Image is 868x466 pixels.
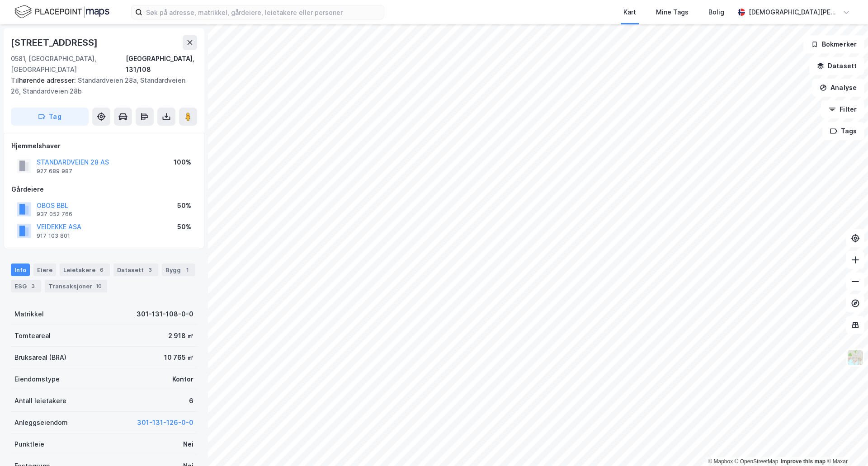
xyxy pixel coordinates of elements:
[14,330,51,341] div: Tomteareal
[113,264,158,276] div: Datasett
[14,439,44,450] div: Punktleie
[11,76,78,84] span: Tilhørende adresser:
[749,7,839,18] div: [DEMOGRAPHIC_DATA][PERSON_NAME]
[60,264,110,276] div: Leietakere
[11,264,30,276] div: Info
[97,265,106,274] div: 6
[11,280,41,292] div: ESG
[812,79,864,97] button: Analyse
[33,264,56,276] div: Eiere
[11,184,197,195] div: Gårdeiere
[168,330,193,341] div: 2 918 ㎡
[14,352,66,363] div: Bruksareal (BRA)
[11,53,126,75] div: 0581, [GEOGRAPHIC_DATA], [GEOGRAPHIC_DATA]
[656,7,689,18] div: Mine Tags
[14,4,109,20] img: logo.f888ab2527a4732fd821a326f86c7f29.svg
[623,7,636,18] div: Kart
[172,374,193,385] div: Kontor
[11,35,99,50] div: [STREET_ADDRESS]
[146,265,155,274] div: 3
[126,53,197,75] div: [GEOGRAPHIC_DATA], 131/108
[14,374,60,385] div: Eiendomstype
[162,264,195,276] div: Bygg
[821,100,864,118] button: Filter
[11,141,197,151] div: Hjemmelshaver
[708,7,724,18] div: Bolig
[177,200,191,211] div: 50%
[803,35,864,53] button: Bokmerker
[822,122,864,140] button: Tags
[14,395,66,406] div: Antall leietakere
[137,309,193,320] div: 301-131-108-0-0
[45,280,107,292] div: Transaksjoner
[37,232,70,240] div: 917 103 801
[137,417,193,428] button: 301-131-126-0-0
[708,458,733,465] a: Mapbox
[14,417,68,428] div: Anleggseiendom
[823,423,868,466] div: Kontrollprogram for chat
[183,439,193,450] div: Nei
[11,75,190,97] div: Standardveien 28a, Standardveien 26, Standardveien 28b
[37,211,72,218] div: 937 052 766
[164,352,193,363] div: 10 765 ㎡
[823,423,868,466] iframe: Chat Widget
[735,458,778,465] a: OpenStreetMap
[177,221,191,232] div: 50%
[37,168,72,175] div: 927 689 987
[809,57,864,75] button: Datasett
[781,458,826,465] a: Improve this map
[183,265,192,274] div: 1
[11,108,89,126] button: Tag
[174,157,191,168] div: 100%
[847,349,864,366] img: Z
[14,309,44,320] div: Matrikkel
[142,5,384,19] input: Søk på adresse, matrikkel, gårdeiere, leietakere eller personer
[94,282,104,291] div: 10
[28,282,38,291] div: 3
[189,395,193,406] div: 6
